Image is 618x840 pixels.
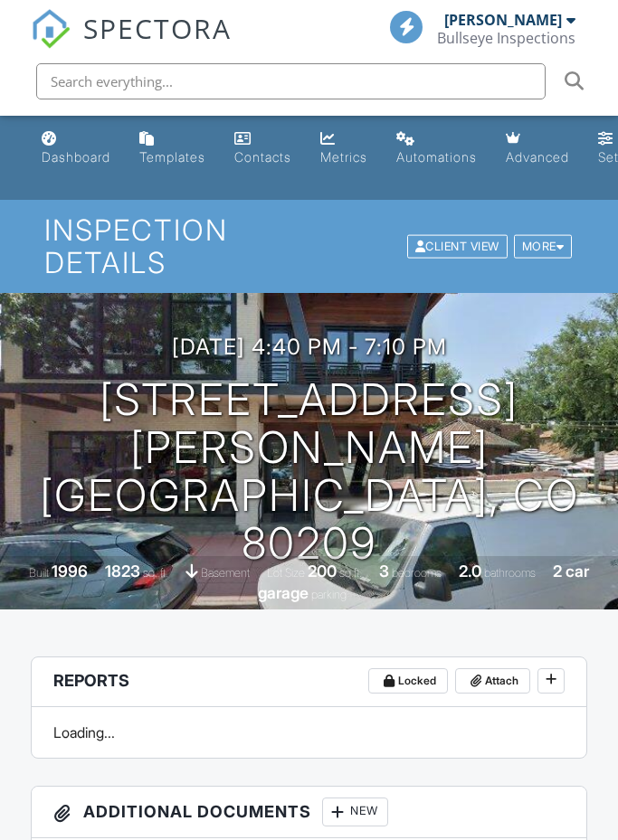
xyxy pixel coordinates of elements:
[44,214,575,278] h1: Inspection Details
[313,123,375,175] a: Metrics
[379,562,389,580] div: 3
[234,149,291,165] div: Contacts
[311,588,347,601] span: parking
[29,376,589,567] h1: [STREET_ADDRESS][PERSON_NAME] [GEOGRAPHIC_DATA], CO 80209
[132,123,213,175] a: Templates
[201,566,250,580] span: basement
[389,123,484,175] a: Automations (Basic)
[267,566,305,580] span: Lot Size
[308,562,337,580] div: 200
[143,566,168,580] span: sq. ft.
[172,335,447,359] h3: [DATE] 4:40 pm - 7:10 pm
[32,787,586,838] h3: Additional Documents
[407,234,508,259] div: Client View
[499,123,576,175] a: Advanced
[459,562,481,580] div: 2.0
[31,9,71,49] img: The Best Home Inspection Software - Spectora
[31,24,232,62] a: SPECTORA
[392,566,442,580] span: bedrooms
[227,123,299,175] a: Contacts
[396,149,477,165] div: Automations
[42,149,110,165] div: Dashboard
[83,9,232,47] span: SPECTORA
[105,562,140,580] div: 1823
[444,11,562,29] div: [PERSON_NAME]
[484,566,536,580] span: bathrooms
[405,239,512,252] a: Client View
[437,29,575,47] div: Bullseye Inspections
[514,234,573,259] div: More
[339,566,362,580] span: sq.ft.
[322,798,388,826] div: New
[34,123,118,175] a: Dashboard
[506,149,569,165] div: Advanced
[52,562,88,580] div: 1996
[36,63,546,99] input: Search everything...
[139,149,205,165] div: Templates
[29,566,49,580] span: Built
[320,149,367,165] div: Metrics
